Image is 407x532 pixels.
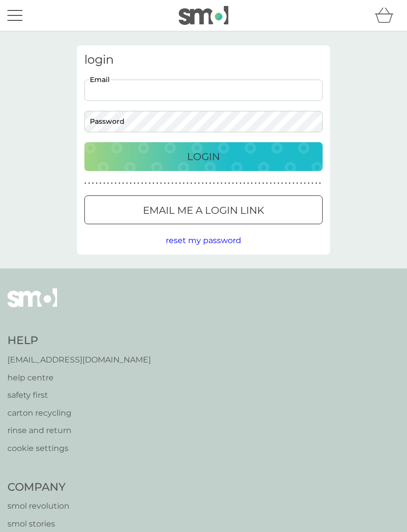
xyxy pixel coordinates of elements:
p: ● [198,181,200,186]
p: Email me a login link [143,202,264,218]
p: ● [228,181,230,186]
a: rinse and return [7,424,151,437]
p: ● [100,181,102,186]
p: ● [315,181,317,186]
p: ● [251,181,253,186]
p: ● [130,181,132,186]
p: ● [160,181,162,186]
p: ● [289,181,291,186]
a: safety first [7,389,151,402]
p: ● [119,181,121,186]
span: reset my password [166,236,241,245]
p: ● [194,181,196,186]
p: ● [281,181,283,186]
button: menu [7,6,22,25]
div: basket [375,5,400,25]
p: ● [304,181,306,186]
p: ● [221,181,223,186]
p: ● [164,181,166,186]
button: Login [84,142,323,171]
p: ● [88,181,90,186]
p: ● [168,181,170,186]
p: ● [122,181,124,186]
p: ● [224,181,226,186]
p: ● [277,181,279,186]
p: ● [240,181,242,186]
p: ● [183,181,185,186]
img: smol [7,288,57,322]
p: ● [296,181,298,186]
p: ● [179,181,181,186]
p: ● [236,181,238,186]
p: Login [187,149,220,165]
p: ● [270,181,272,186]
p: ● [262,181,264,186]
p: ● [205,181,207,186]
a: carton recycling [7,407,151,420]
p: ● [308,181,310,186]
p: ● [126,181,128,186]
img: smol [179,6,228,25]
a: help centre [7,371,151,384]
p: ● [149,181,151,186]
p: ● [266,181,268,186]
p: ● [156,181,158,186]
p: ● [96,181,98,186]
p: ● [202,181,203,186]
p: ● [175,181,177,186]
p: ● [319,181,321,186]
a: [EMAIL_ADDRESS][DOMAIN_NAME] [7,354,151,366]
p: ● [171,181,173,186]
p: ● [103,181,105,186]
p: ● [191,181,193,186]
p: ● [187,181,189,186]
p: ● [300,181,302,186]
p: ● [273,181,275,186]
p: ● [243,181,245,186]
p: ● [292,181,294,186]
button: Email me a login link [84,195,323,224]
h4: Company [7,480,114,495]
p: ● [312,181,314,186]
p: ● [247,181,249,186]
p: ● [107,181,109,186]
p: ● [145,181,147,186]
p: ● [255,181,257,186]
button: reset my password [166,234,241,247]
p: ● [213,181,215,186]
p: ● [137,181,139,186]
p: ● [134,181,136,186]
p: ● [209,181,211,186]
h4: Help [7,333,151,349]
h3: login [84,53,323,67]
a: cookie settings [7,442,151,455]
p: ● [84,181,86,186]
p: ● [259,181,261,186]
p: ● [152,181,154,186]
a: smol revolution [7,500,114,513]
p: ● [232,181,234,186]
p: ● [111,181,113,186]
p: ● [217,181,219,186]
p: ● [92,181,94,186]
a: smol stories [7,518,114,531]
p: ● [141,181,143,186]
p: ● [285,181,287,186]
p: ● [115,181,117,186]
